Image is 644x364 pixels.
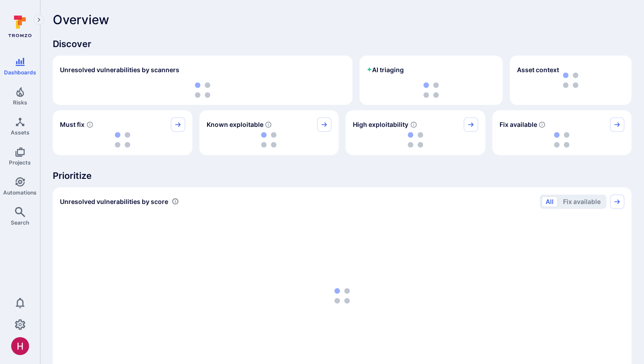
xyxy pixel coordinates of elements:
div: loading spinner [500,132,625,148]
div: loading spinner [353,132,478,148]
h2: AI triaging [367,65,404,74]
img: Loading... [261,132,276,147]
img: Loading... [424,82,439,98]
svg: EPSS score ≥ 0.7 [410,121,417,128]
div: loading spinner [60,132,185,148]
img: ACg8ocKzQzwPSwOZT_k9C736TfcBpCStqIZdMR9gXOhJgTaH9y_tsw=s96-c [11,337,29,355]
span: Unresolved vulnerabilities by score [60,197,168,206]
img: Loading... [335,288,350,303]
img: Loading... [554,132,569,147]
div: Harshil Parikh [11,337,29,355]
span: Known exploitable [207,120,263,129]
span: Asset context [517,65,559,74]
div: Must fix [53,110,192,155]
svg: Vulnerabilities with fix available [538,121,546,128]
button: Expand navigation menu [34,14,44,25]
div: loading spinner [367,82,496,98]
div: Fix available [492,110,632,155]
span: Search [11,219,29,226]
span: Must fix [60,120,85,129]
span: Prioritize [53,169,631,182]
img: Loading... [195,82,210,98]
span: Overview [53,13,109,27]
div: High exploitability [346,110,485,155]
span: Assets [11,129,30,136]
span: Dashboards [4,69,36,76]
span: Automations [3,189,37,196]
h2: Unresolved vulnerabilities by scanners [60,65,179,74]
div: Number of vulnerabilities in status 'Open' 'Triaged' and 'In process' grouped by score [172,197,179,206]
span: Discover [53,38,631,50]
div: loading spinner [207,132,332,148]
svg: Risk score >=40 , missed SLA [86,121,93,128]
svg: Confirmed exploitable by KEV [265,121,272,128]
span: Risks [13,99,27,106]
span: High exploitability [353,120,408,129]
button: All [542,196,558,207]
div: loading spinner [60,82,345,98]
div: Known exploitable [199,110,339,155]
img: Loading... [408,132,423,147]
span: Fix available [500,120,537,129]
span: Projects [9,159,31,166]
i: Expand navigation menu [36,16,42,24]
img: Loading... [115,132,130,147]
button: Fix available [559,196,605,207]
